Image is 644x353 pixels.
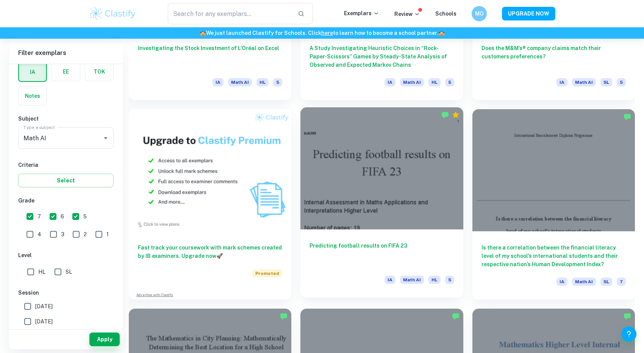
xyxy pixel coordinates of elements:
span: IA [213,78,224,86]
span: [DATE] [35,317,53,326]
span: 7 [38,212,41,221]
span: 5 [273,78,282,86]
span: 🏫 [438,30,445,36]
span: 6 [61,212,64,221]
img: Marked [624,113,631,121]
h6: Investigating the Stock Investment of L’Oréal on Excel [138,44,282,69]
img: Clastify logo [89,6,137,21]
img: Marked [280,312,288,320]
span: HL [428,276,441,284]
h6: We just launched Clastify for Schools. Click to learn how to become a school partner. [2,29,642,37]
span: [DATE] [35,302,53,311]
span: 🏫 [200,30,206,36]
button: TOK [85,63,113,81]
input: Search for any exemplars... [168,3,292,24]
button: Apply [89,333,120,346]
span: Math AI [400,276,424,284]
span: Math AI [572,78,596,86]
img: Marked [452,312,460,320]
span: IA [385,78,395,86]
span: HL [428,78,441,86]
span: Math AI [228,78,252,86]
label: Type a subject [23,124,55,130]
span: 3 [61,230,64,238]
span: SL [66,268,72,276]
span: 7 [617,278,626,286]
h6: Is there a correlation between the financial literacy level of my school's international students... [481,243,626,268]
span: 5 [445,276,454,284]
span: Math AI [400,78,424,86]
span: 🚀 [216,253,223,259]
div: Premium [452,111,460,119]
button: Open [100,133,111,143]
img: Marked [441,111,449,119]
a: Schools [435,11,456,17]
h6: MO [475,9,484,18]
span: 4 [38,230,41,238]
span: Math AI [572,278,596,286]
span: IA [556,278,567,286]
h6: Does the M&M’s® company claims match their customers preferences? [481,44,626,69]
h6: Filter exemplars [9,42,123,64]
a: Predicting football results on FIFA 23IAMath AIHL5 [300,109,463,300]
a: here [321,30,333,36]
img: Thumbnail [129,109,291,231]
span: 5 [617,78,626,86]
p: Exemplars [344,9,379,17]
span: HL [256,78,269,86]
span: SL [600,278,612,286]
h6: Subject [18,115,114,123]
button: UPGRADE NOW [502,7,555,20]
h6: Session [18,289,114,297]
h6: Level [18,251,114,259]
h6: A Study Investigating Heuristic Choices in “Rock-Paper-Scissors” Games by Steady-State Analysis o... [309,44,454,69]
h6: Criteria [18,161,114,169]
button: MO [472,6,487,21]
span: 1 [106,230,109,238]
button: EE [52,63,80,81]
a: Is there a correlation between the financial literacy level of my school's international students... [472,109,635,300]
h6: Grade [18,196,114,205]
img: Marked [624,312,631,320]
span: SL [600,78,612,86]
h6: Predicting football results on FIFA 23 [309,242,454,267]
a: Advertise with Clastify [136,292,173,298]
span: 2 [84,230,87,238]
button: Help and Feedback [621,326,636,342]
h6: Fast track your coursework with mark schemes created by IB examiners. Upgrade now [138,243,282,260]
p: Review [394,10,420,18]
span: 5 [83,212,87,221]
button: Notes [19,87,47,105]
button: Select [18,174,114,187]
span: HL [38,268,45,276]
span: IA [385,276,395,284]
span: 5 [445,78,454,86]
button: IA [19,63,46,81]
span: Promoted [252,269,282,278]
span: IA [556,78,567,86]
